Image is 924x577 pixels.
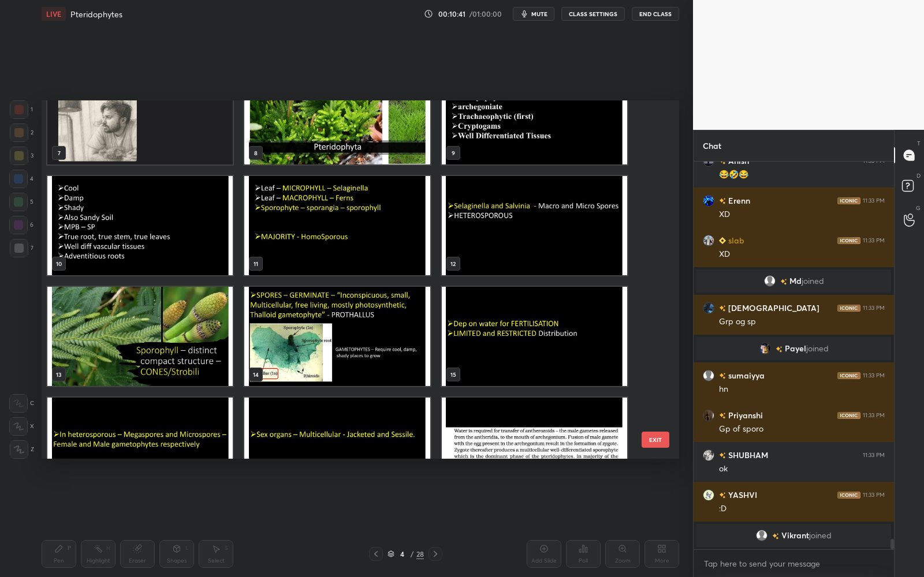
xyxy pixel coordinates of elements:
[863,305,885,312] div: 11:33 PM
[837,197,860,204] img: iconic-dark.1390631f.png
[809,531,832,540] span: joined
[9,216,33,234] div: 6
[703,195,714,207] img: 91c075592f45439bb505a73bc0a27fa9.jpg
[916,171,921,180] p: D
[703,235,714,246] img: 3
[726,449,768,461] h6: SHUBHAM
[863,372,885,379] div: 11:33 PM
[863,237,885,244] div: 11:33 PM
[719,492,726,499] img: no-rating-badge.077c3623.svg
[9,394,34,413] div: C
[863,412,885,419] div: 11:33 PM
[789,276,802,286] span: Md
[806,344,829,353] span: joined
[42,7,66,21] div: LIVE
[726,194,750,207] h6: Erenn
[70,9,122,20] h4: Pteridophytes
[694,162,894,549] div: grid
[719,503,885,515] div: :D
[726,302,819,314] h6: [DEMOGRAPHIC_DATA]
[916,204,921,212] p: G
[703,489,714,501] img: e5d08b9354ff40608c6c41b3b55054d6.jpg
[785,344,806,353] span: Payel
[917,139,921,148] p: T
[632,7,679,21] button: End Class
[10,440,34,459] div: Z
[764,275,776,287] img: default.png
[642,432,669,448] button: EXIT
[726,409,763,421] h6: Priyanshi
[9,417,34,436] div: X
[703,449,714,461] img: f481a3fff5634095b841eacd93db2e82.jpg
[513,7,554,21] button: mute
[703,410,714,421] img: d380bd6bcde740c7ae640903c0a81b1e.jpg
[837,412,860,419] img: iconic-dark.1390631f.png
[42,100,659,459] div: grid
[9,170,33,188] div: 4
[561,7,625,21] button: CLASS SETTINGS
[397,550,408,557] div: 4
[719,316,885,328] div: Grp og sp
[781,531,809,540] span: Vikrant
[863,452,885,459] div: 11:33 PM
[726,489,757,501] h6: YASHVI
[719,305,726,312] img: no-rating-badge.077c3623.svg
[694,130,731,161] p: Chat
[9,193,33,211] div: 5
[772,533,779,539] img: no-rating-badge.077c3623.svg
[703,302,714,314] img: 3
[719,209,885,220] div: XD
[10,239,33,257] div: 7
[10,147,33,165] div: 3
[726,369,765,381] h6: sumaiyya
[863,492,885,499] div: 11:33 PM
[863,197,885,204] div: 11:33 PM
[719,424,885,435] div: Gp of sporo
[719,373,726,379] img: no-rating-badge.077c3623.svg
[726,234,744,246] h6: slab
[802,276,824,286] span: joined
[837,237,860,244] img: iconic-dark.1390631f.png
[719,158,726,164] img: no-rating-badge.077c3623.svg
[719,463,885,475] div: ok
[719,452,726,459] img: no-rating-badge.077c3623.svg
[719,249,885,260] div: XD
[719,198,726,204] img: no-rating-badge.077c3623.svg
[719,169,885,181] div: 😂🤣😂
[780,279,787,285] img: no-rating-badge.077c3623.svg
[719,384,885,395] div: hn
[703,370,714,381] img: default.png
[719,237,726,244] img: Learner_Badge_beginner_1_8b307cf2a0.svg
[837,305,860,312] img: iconic-dark.1390631f.png
[411,550,414,557] div: /
[756,530,767,541] img: default.png
[837,372,860,379] img: iconic-dark.1390631f.png
[759,343,771,354] img: 127835756b50469fb7ef71e924dea711.jpg
[10,123,33,142] div: 2
[416,549,424,559] div: 28
[719,413,726,419] img: no-rating-badge.077c3623.svg
[776,346,783,353] img: no-rating-badge.077c3623.svg
[10,100,33,119] div: 1
[531,10,547,18] span: mute
[837,492,860,499] img: iconic-dark.1390631f.png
